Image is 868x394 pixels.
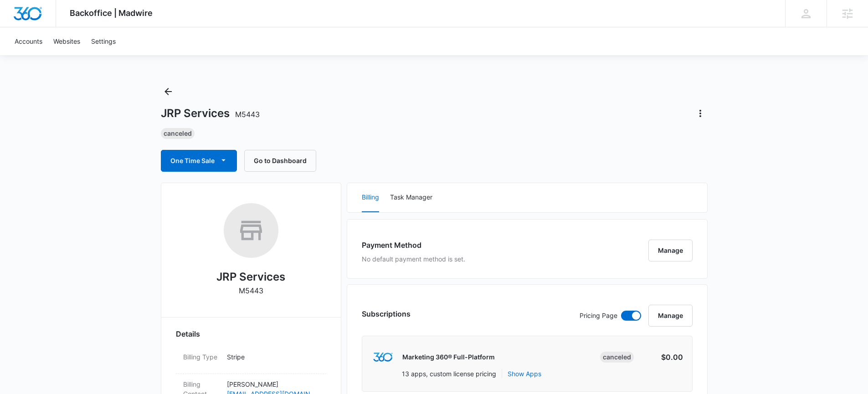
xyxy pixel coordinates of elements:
a: Websites [48,27,86,55]
p: 13 apps, custom license pricing [402,369,496,379]
button: Billing [362,183,379,212]
dt: Billing Type [183,352,220,362]
p: [PERSON_NAME] [227,379,319,389]
p: Pricing Page [580,311,617,321]
a: Accounts [9,27,48,55]
span: M5443 [235,110,260,119]
p: M5443 [239,285,263,296]
p: No default payment method is set. [362,254,465,264]
h3: Payment Method [362,240,465,251]
p: Marketing 360® Full-Platform [402,353,495,362]
span: Backoffice | Madwire [70,8,153,18]
button: Task Manager [390,183,432,212]
button: One Time Sale [161,150,237,172]
button: Actions [693,106,708,121]
h1: JRP Services [161,107,260,120]
button: Go to Dashboard [244,150,316,172]
p: $0.00 [640,352,683,363]
button: Manage [648,240,693,261]
div: Canceled [600,352,634,363]
button: Manage [648,305,693,327]
div: Canceled [161,128,195,139]
a: Settings [86,27,121,55]
h2: JRP Services [216,269,285,285]
span: Details [176,328,200,339]
h3: Subscriptions [362,308,411,319]
button: Show Apps [508,369,541,379]
p: Stripe [227,352,319,362]
button: Back [161,84,175,99]
img: marketing360Logo [373,353,393,362]
div: Billing TypeStripe [176,347,326,374]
